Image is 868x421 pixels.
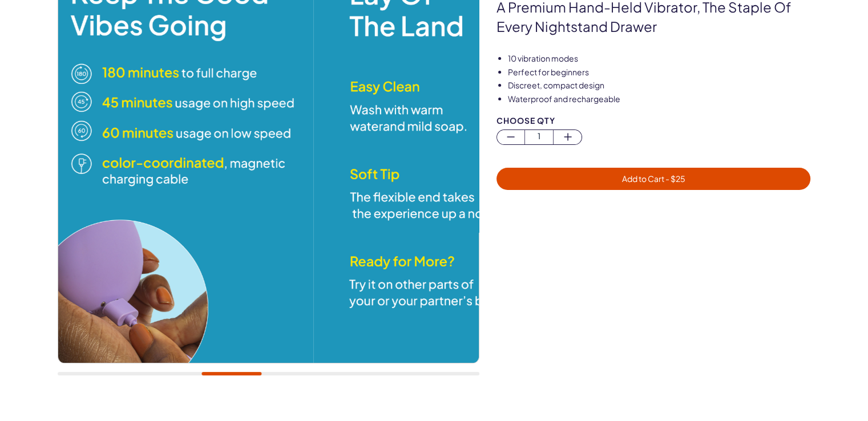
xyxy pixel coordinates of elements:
[622,173,685,184] span: Add to Cart
[496,116,811,125] div: Choose Qty
[508,67,811,78] li: Perfect for beginners
[496,168,811,190] button: Add to Cart - $25
[508,53,811,64] li: 10 vibration modes
[508,80,811,91] li: Discreet, compact design
[525,130,553,143] span: 1
[508,94,811,105] li: Waterproof and rechargeable
[664,173,685,184] span: - $ 25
